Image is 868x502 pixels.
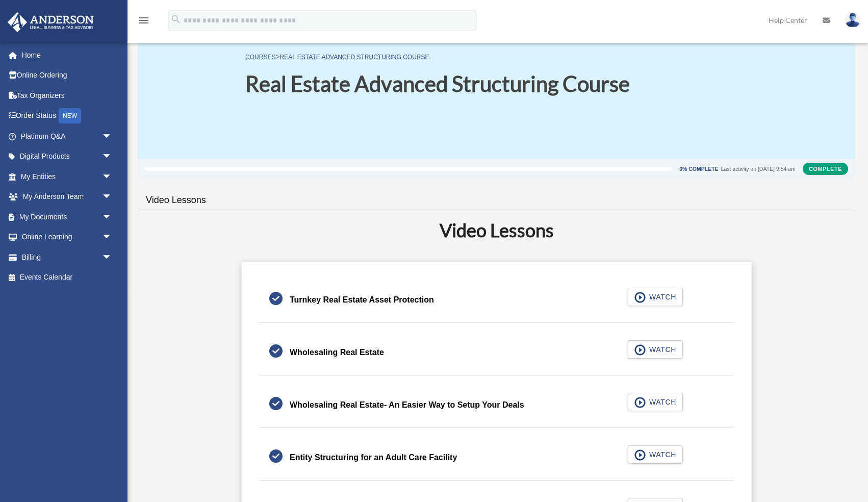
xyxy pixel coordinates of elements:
[102,126,122,147] span: arrow_drop_down
[280,54,429,61] a: Real Estate Advanced Structuring Course
[102,187,122,208] span: arrow_drop_down
[679,166,718,172] div: 0% Complete
[144,217,849,243] h2: Video Lessons
[803,163,848,175] div: Complete
[7,65,127,86] a: Online Ordering
[628,340,683,359] button: WATCH
[290,450,457,465] div: Entity Structuring for an Adult Care Facility
[170,14,182,25] i: search
[646,397,676,407] span: WATCH
[7,247,127,267] a: Billingarrow_drop_down
[7,146,127,167] a: Digital Productsarrow_drop_down
[245,69,630,99] h1: Real Estate Advanced Structuring Course
[7,85,127,106] a: Tax Organizers
[102,166,122,187] span: arrow_drop_down
[59,108,81,123] div: NEW
[138,186,214,215] a: Video Lessons
[646,292,676,302] span: WATCH
[721,166,796,172] div: Last activity on [DATE] 9:54 am
[245,54,275,61] a: COURSES
[102,227,122,248] span: arrow_drop_down
[7,126,127,146] a: Platinum Q&Aarrow_drop_down
[7,227,127,247] a: Online Learningarrow_drop_down
[628,393,683,411] button: WATCH
[138,18,150,27] a: menu
[7,267,127,288] a: Events Calendar
[245,51,630,63] p: >
[138,14,150,27] i: menu
[102,207,122,228] span: arrow_drop_down
[646,449,676,460] span: WATCH
[5,12,97,32] img: Anderson Advisors Platinum Portal
[7,106,127,127] a: Order StatusNEW
[290,345,384,360] div: Wholesaling Real Estate
[269,288,724,312] a: Turnkey Real Estate Asset Protection WATCH
[628,288,683,306] button: WATCH
[269,445,724,470] a: Entity Structuring for an Adult Care Facility WATCH
[628,445,683,464] button: WATCH
[269,393,724,417] a: Wholesaling Real Estate- An Easier Way to Setup Your Deals WATCH
[290,398,524,412] div: Wholesaling Real Estate- An Easier Way to Setup Your Deals
[7,187,127,207] a: My Anderson Teamarrow_drop_down
[646,344,676,355] span: WATCH
[845,13,860,28] img: User Pic
[102,247,122,268] span: arrow_drop_down
[7,207,127,227] a: My Documentsarrow_drop_down
[7,166,127,187] a: My Entitiesarrow_drop_down
[102,146,122,167] span: arrow_drop_down
[290,293,434,307] div: Turnkey Real Estate Asset Protection
[269,340,724,365] a: Wholesaling Real Estate WATCH
[7,45,127,65] a: Home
